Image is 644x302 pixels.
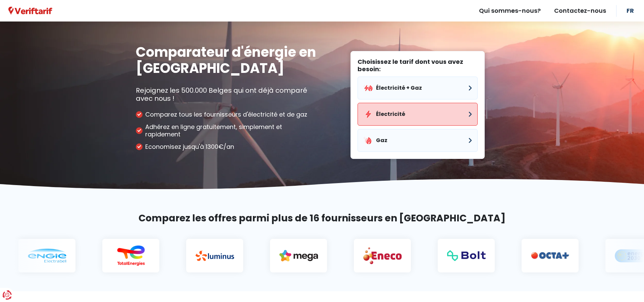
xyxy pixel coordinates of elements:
img: Veriftarif logo [8,7,52,15]
img: Eneco [363,247,401,264]
img: Mega [279,250,318,261]
a: Veriftarif [8,6,52,15]
p: Rejoignez les 500.000 Belges qui ont déjà comparé avec nous ! [136,86,317,102]
img: Engie electrabel [28,249,66,263]
h2: Comparez les offres parmi plus de 16 fournisseurs en [GEOGRAPHIC_DATA] [136,211,508,225]
button: Électricité + Gaz [358,77,478,99]
label: Choisissez le tarif dont vous avez besoin: [358,58,478,73]
button: Gaz [358,129,478,152]
button: Électricité [358,103,478,126]
img: Bolt [447,250,485,261]
li: Comparez tous les fournisseurs d'électricité et de gaz [136,111,317,118]
img: Total Energies [111,245,150,266]
li: Adhérez en ligne gratuitement, simplement et rapidement [136,123,317,138]
img: Luminus [195,251,234,261]
h1: Comparateur d'énergie en [GEOGRAPHIC_DATA] [136,44,317,76]
img: Octa + [531,252,569,259]
li: Economisez jusqu'à 1300€/an [136,143,317,150]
